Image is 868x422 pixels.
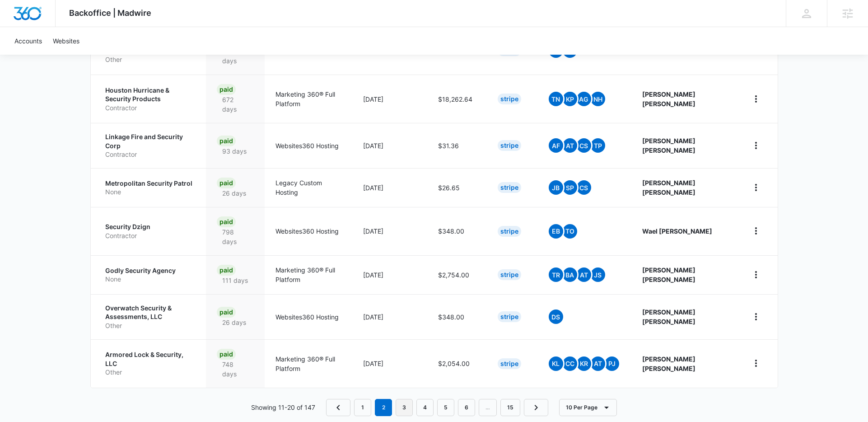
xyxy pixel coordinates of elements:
[498,358,521,369] div: Stripe
[326,399,350,416] a: Previous Page
[563,138,577,153] span: AT
[563,356,577,371] span: CC
[427,207,487,255] td: $348.00
[416,399,434,416] a: Page 4
[577,138,591,153] span: CS
[105,179,196,188] p: Metropolitan Security Patrol
[217,216,236,227] div: Paid
[549,224,563,239] span: EB
[749,267,763,282] button: home
[352,207,427,255] td: [DATE]
[605,356,619,371] span: PJ
[577,180,591,195] span: CS
[217,95,253,114] p: 672 days
[563,180,577,195] span: SP
[217,265,236,276] div: Paid
[105,103,196,113] p: Contractor
[105,304,196,321] p: Overwatch Security & Assessments, LLC
[217,188,252,198] p: 26 days
[217,227,253,246] p: 798 days
[105,188,196,197] p: None
[105,150,196,159] p: Contractor
[642,137,695,154] strong: [PERSON_NAME] [PERSON_NAME]
[559,399,617,416] button: 10 Per Page
[549,267,563,282] span: TR
[275,178,341,197] p: Legacy Custom Hosting
[563,267,577,282] span: BA
[105,350,196,377] a: Armored Lock & Security, LLCOther
[105,222,196,231] p: Security Dzign
[500,399,520,416] a: Page 15
[105,179,196,197] a: Metropolitan Security PatrolNone
[275,265,341,284] p: Marketing 360® Full Platform
[749,224,763,238] button: home
[549,356,563,371] span: KL
[275,226,341,236] p: Websites360 Hosting
[549,309,563,324] span: DS
[47,27,85,55] a: Websites
[326,399,548,416] nav: Pagination
[642,266,695,283] strong: [PERSON_NAME] [PERSON_NAME]
[217,360,253,379] p: 748 days
[105,368,196,377] p: Other
[105,86,196,113] a: Houston Hurricane & Security ProductsContractor
[549,138,563,153] span: AF
[563,92,577,106] span: KP
[577,267,591,282] span: AT
[352,75,427,123] td: [DATE]
[427,339,487,388] td: $2,054.00
[458,399,475,416] a: Page 6
[352,339,427,388] td: [DATE]
[563,224,577,239] span: TO
[427,123,487,168] td: $31.36
[749,138,763,153] button: home
[352,123,427,168] td: [DATE]
[217,178,236,188] div: Paid
[105,231,196,240] p: Contractor
[105,275,196,284] p: None
[105,350,196,368] p: Armored Lock & Security, LLC
[642,355,695,372] strong: [PERSON_NAME] [PERSON_NAME]
[642,308,695,325] strong: [PERSON_NAME] [PERSON_NAME]
[275,141,341,150] p: Websites360 Hosting
[642,227,712,235] strong: Wael [PERSON_NAME]
[354,399,371,416] a: Page 1
[105,132,196,159] a: Linkage Fire and Security CorpContractor
[749,356,763,370] button: home
[498,226,521,237] div: Stripe
[217,276,253,285] p: 111 days
[105,132,196,150] p: Linkage Fire and Security Corp
[251,403,315,412] p: Showing 11-20 of 147
[437,399,454,416] a: Page 5
[498,311,521,322] div: Stripe
[577,92,591,106] span: AG
[498,140,521,151] div: Stripe
[498,94,521,104] div: Stripe
[217,318,252,327] p: 26 days
[591,356,605,371] span: AT
[427,75,487,123] td: $18,262.64
[577,356,591,371] span: KR
[217,307,236,318] div: Paid
[427,255,487,294] td: $2,754.00
[498,182,521,193] div: Stripe
[217,84,236,95] div: Paid
[105,86,196,103] p: Houston Hurricane & Security Products
[591,92,605,106] span: NH
[591,267,605,282] span: JS
[105,321,196,330] p: Other
[275,312,341,322] p: Websites360 Hosting
[524,399,548,416] a: Next Page
[275,354,341,373] p: Marketing 360® Full Platform
[217,146,252,156] p: 93 days
[217,136,236,146] div: Paid
[427,294,487,339] td: $348.00
[375,399,392,416] em: 2
[105,55,196,64] p: Other
[352,255,427,294] td: [DATE]
[105,266,196,275] p: Godly Security Agency
[217,349,236,360] div: Paid
[352,294,427,339] td: [DATE]
[749,180,763,195] button: home
[105,304,196,330] a: Overwatch Security & Assessments, LLCOther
